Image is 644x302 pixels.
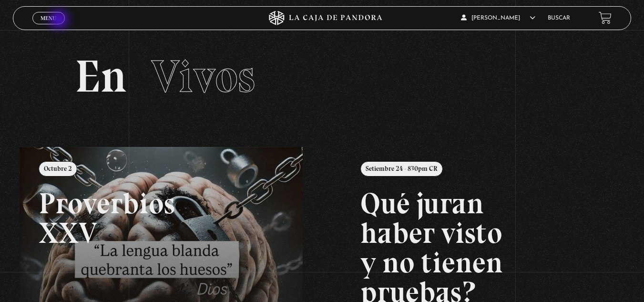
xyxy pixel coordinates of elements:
h2: En [75,54,570,99]
span: Cerrar [37,23,60,30]
a: View your shopping cart [599,11,612,24]
span: Vivos [151,49,255,104]
span: [PERSON_NAME] [461,15,535,21]
a: Buscar [548,15,570,21]
span: Menu [41,15,56,21]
